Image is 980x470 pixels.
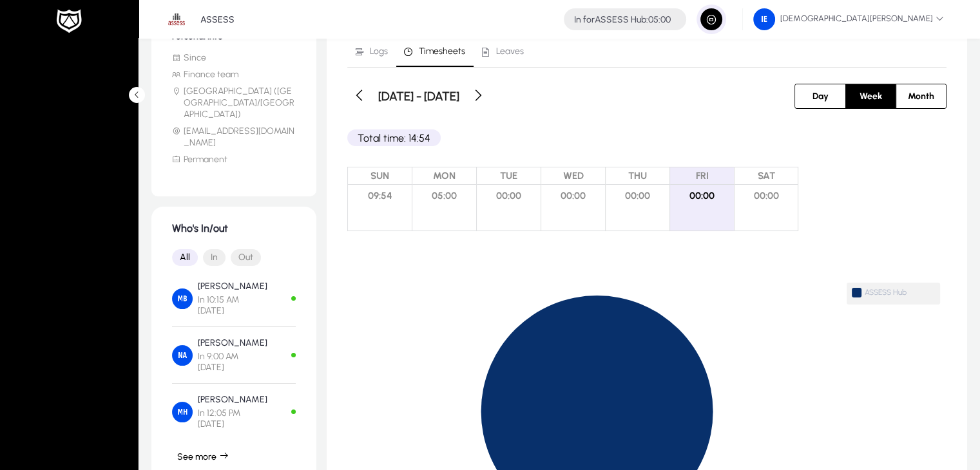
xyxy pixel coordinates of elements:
button: Day [795,84,845,108]
span: FRI [670,167,734,185]
span: In 10:15 AM [DATE] [198,294,267,316]
button: In [203,249,226,266]
span: WED [541,167,605,185]
span: 00:00 [606,185,669,207]
span: Timesheets [419,47,465,56]
button: Week [846,84,896,108]
button: All [172,249,198,266]
p: [PERSON_NAME] [198,337,267,348]
span: SUN [348,167,412,185]
img: 104.png [753,8,775,30]
li: [EMAIL_ADDRESS][DOMAIN_NAME] [172,126,296,149]
span: 00:00 [670,185,734,207]
button: See more [172,445,235,468]
span: TUE [477,167,541,185]
span: In for [574,14,595,25]
h4: ASSESS Hub [574,14,671,25]
span: MON [412,167,476,185]
button: Out [231,249,261,266]
h1: Who's In/out [172,222,296,234]
img: Nahla Abdelaziz [172,345,193,366]
span: Month [900,84,942,108]
button: Month [896,84,946,108]
img: white-logo.png [53,8,85,35]
span: Leaves [496,47,524,56]
span: [DEMOGRAPHIC_DATA][PERSON_NAME] [753,8,944,30]
a: Timesheets [396,36,474,67]
span: ASSESS Hub [852,288,935,300]
img: Mahmoud Bashandy [172,288,193,309]
h3: [DATE] - [DATE] [378,89,459,104]
a: Logs [347,36,396,67]
span: 00:00 [735,185,798,207]
li: Since [172,52,296,64]
span: : [646,14,648,25]
mat-button-toggle-group: Font Style [172,245,296,270]
span: 05:00 [412,185,476,207]
span: See more [177,451,229,462]
p: [PERSON_NAME] [198,281,267,292]
p: Total time: 14:54 [347,129,441,146]
li: [GEOGRAPHIC_DATA] ([GEOGRAPHIC_DATA]/[GEOGRAPHIC_DATA]) [172,86,296,120]
p: [PERSON_NAME] [198,394,267,405]
span: 00:00 [477,185,541,207]
span: In 9:00 AM [DATE] [198,351,267,373]
span: 00:00 [541,185,605,207]
span: THU [606,167,669,185]
li: Finance team [172,69,296,80]
span: Day [805,84,836,108]
span: In 12:05 PM [DATE] [198,408,267,429]
img: 1.png [164,7,189,32]
li: Permanent [172,154,296,165]
span: Week [852,84,890,108]
a: Leaves [474,36,532,67]
span: 09:54 [348,185,412,207]
span: ASSESS Hub [865,288,935,297]
span: SAT [735,167,798,185]
img: Mohamed Hegab [172,402,193,422]
p: ASSESS [200,14,235,25]
span: 05:00 [648,14,671,25]
span: Logs [370,47,388,56]
button: [DEMOGRAPHIC_DATA][PERSON_NAME] [743,8,954,31]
